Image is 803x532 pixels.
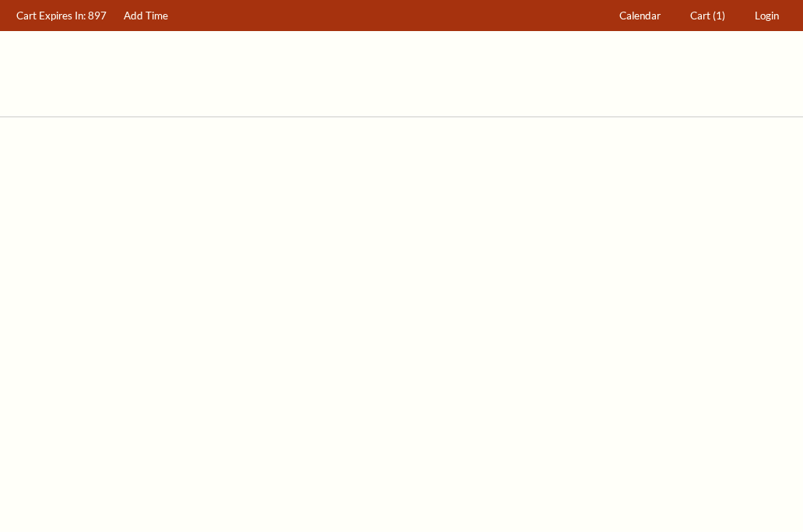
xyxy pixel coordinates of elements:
span: Cart [690,9,710,22]
span: (1) [713,9,725,22]
a: Add Time [117,1,176,31]
span: Login [755,9,779,22]
span: Calendar [619,9,661,22]
a: Calendar [612,1,668,31]
span: Cart Expires In: [16,9,86,22]
a: Cart (1) [683,1,733,31]
span: 897 [88,9,107,22]
a: Login [748,1,787,31]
